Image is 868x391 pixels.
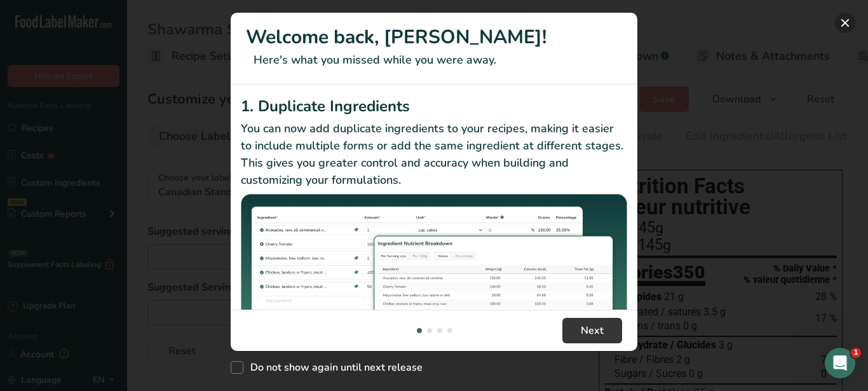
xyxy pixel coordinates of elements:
p: Here's what you missed while you were away. [246,51,622,69]
iframe: Intercom live chat [825,348,855,378]
span: 1 [851,348,861,358]
h2: 1. Duplicate Ingredients [241,95,627,118]
h1: Welcome back, [PERSON_NAME]! [246,23,622,51]
p: You can now add duplicate ingredients to your recipes, making it easier to include multiple forms... [241,120,627,189]
button: Next [562,318,622,343]
span: Next [581,323,604,338]
span: Do not show again until next release [243,361,423,374]
img: Duplicate Ingredients [241,194,627,338]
